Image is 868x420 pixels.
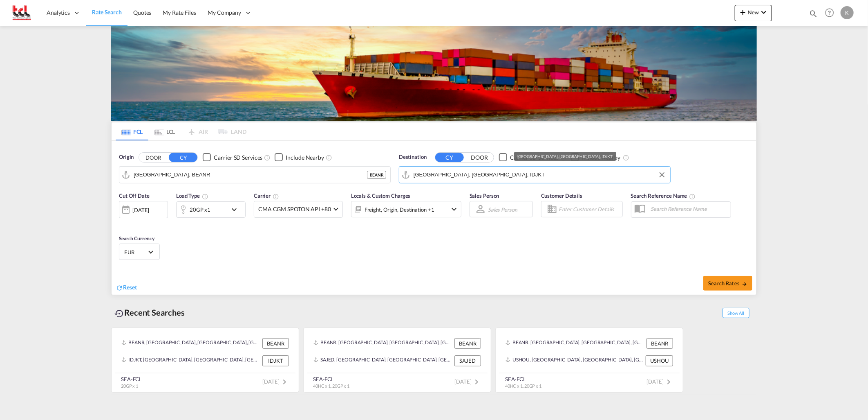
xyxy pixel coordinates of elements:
md-icon: icon-magnify [809,9,818,18]
span: EUR [124,248,147,256]
md-checkbox: Checkbox No Ink [571,153,620,162]
button: DOOR [139,153,168,162]
span: New [738,9,769,16]
div: icon-magnify [809,9,818,21]
span: Carrier [254,192,279,199]
button: DOOR [465,153,494,162]
md-input-container: Antwerp, BEANR [119,167,390,183]
input: Search by Port [134,169,367,181]
div: BEANR, Antwerp, Belgium, Western Europe, Europe [313,338,452,349]
recent-search-card: BEANR, [GEOGRAPHIC_DATA], [GEOGRAPHIC_DATA], [GEOGRAPHIC_DATA], [GEOGRAPHIC_DATA] BEANRIDJKT, [GE... [111,328,299,393]
md-icon: Your search will be saved by the below given name [689,193,696,200]
div: SEA-FCL [121,375,142,383]
button: Clear Input [656,169,668,181]
recent-search-card: BEANR, [GEOGRAPHIC_DATA], [GEOGRAPHIC_DATA], [GEOGRAPHIC_DATA], [GEOGRAPHIC_DATA] BEANRSAJED, [GE... [303,328,491,393]
md-checkbox: Checkbox No Ink [275,153,324,162]
md-icon: Unchecked: Ignores neighbouring ports when fetching rates.Checked : Includes neighbouring ports w... [623,154,629,161]
div: BEANR [454,338,481,349]
md-icon: The selected Trucker/Carrierwill be displayed in the rate results If the rates are from another f... [273,193,279,200]
div: 20GP x1 [190,204,210,215]
div: SAJED, Jeddah, Saudi Arabia, Middle East, Middle East [313,355,452,366]
div: Include Nearby [286,154,324,162]
span: Locals & Custom Charges [351,192,411,199]
md-icon: Unchecked: Ignores neighbouring ports when fetching rates.Checked : Includes neighbouring ports w... [326,154,332,161]
md-icon: icon-information-outline [202,193,208,200]
md-icon: icon-chevron-down [229,205,243,215]
span: CMA CGM SPOTON API +80 [258,205,331,213]
md-select: Sales Person [487,203,518,215]
md-tab-item: FCL [116,122,148,140]
span: 20GP x 1 [121,383,138,388]
span: Search Rates [708,280,747,287]
span: Search Reference Name [631,192,696,199]
div: [DATE] [119,201,168,218]
div: BEANR [262,338,289,349]
md-icon: icon-chevron-right [472,377,481,387]
md-icon: icon-chevron-down [449,204,459,214]
input: Enter Customer Details [559,203,620,215]
md-tab-item: LCL [148,122,181,140]
span: Reset [123,284,137,291]
span: [DATE] [455,378,481,385]
div: K [841,6,854,19]
div: IDJKT, Jakarta, Java, Indonesia, South East Asia, Asia Pacific [121,355,260,366]
span: 40HC x 1, 20GP x 1 [505,383,541,388]
md-icon: icon-refresh [116,284,123,291]
button: icon-plus 400-fgNewicon-chevron-down [735,5,772,21]
md-datepicker: Select [119,217,125,228]
md-icon: icon-chevron-right [280,377,289,387]
div: SEA-FCL [313,375,349,383]
span: Cut Off Date [119,192,150,199]
recent-search-card: BEANR, [GEOGRAPHIC_DATA], [GEOGRAPHIC_DATA], [GEOGRAPHIC_DATA], [GEOGRAPHIC_DATA] BEANRUSHOU, [GE... [495,328,683,393]
md-pagination-wrapper: Use the left and right arrow keys to navigate between tabs [116,122,246,140]
div: BEANR [367,171,386,179]
div: icon-refreshReset [116,283,137,292]
button: Search Ratesicon-arrow-right [703,276,752,291]
span: [DATE] [647,378,673,385]
div: BEANR [647,338,673,349]
input: Search by Port [414,169,666,181]
div: SAJED [454,355,481,366]
md-select: Select Currency: € EUREuro [123,246,155,258]
div: Freight Origin Destination Factory Stuffing [365,204,434,215]
div: Carrier SD Services [214,154,262,162]
div: [DATE] [132,206,149,214]
span: Load Type [176,192,208,199]
span: 40HC x 1, 20GP x 1 [313,383,349,388]
md-checkbox: Checkbox No Ink [203,153,262,162]
div: SEA-FCL [505,375,541,383]
div: USHOU, Houston, TX, United States, North America, Americas [506,355,644,366]
div: Recent Searches [111,303,188,322]
span: Rate Search [92,9,122,16]
div: USHOU [646,355,673,366]
md-icon: icon-backup-restore [114,309,124,318]
md-icon: icon-arrow-right [742,281,747,287]
span: My Company [208,9,241,17]
div: 20GP x1icon-chevron-down [176,201,246,218]
div: [GEOGRAPHIC_DATA], [GEOGRAPHIC_DATA], IDJKT [517,152,613,161]
span: Destination [399,153,427,161]
div: Origin DOOR CY Checkbox No InkUnchecked: Search for CY (Container Yard) services for all selected... [112,141,756,295]
input: Search Reference Name [647,203,731,215]
div: BEANR, Antwerp, Belgium, Western Europe, Europe [121,338,260,349]
div: Include Nearby [582,154,620,162]
img: 7f4c0620383011eea051fdf82ba72442.jpeg [12,4,31,22]
span: My Rate Files [163,9,196,16]
div: Freight Origin Destination Factory Stuffingicon-chevron-down [351,201,461,217]
span: Quotes [133,9,151,16]
div: IDJKT [262,355,289,366]
div: Help [823,6,841,20]
span: Origin [119,153,134,161]
div: Carrier SD Services [510,154,559,162]
span: Help [823,6,837,20]
md-input-container: Jakarta, Java, IDJKT [399,167,670,183]
div: BEANR, Antwerp, Belgium, Western Europe, Europe [506,338,644,349]
span: Search Currency [119,235,154,242]
md-icon: Unchecked: Search for CY (Container Yard) services for all selected carriers.Checked : Search for... [264,154,271,161]
span: Show All [723,308,749,318]
button: CY [169,153,197,162]
md-icon: icon-plus 400-fg [738,7,748,17]
span: [DATE] [263,378,289,385]
button: CY [435,153,464,162]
